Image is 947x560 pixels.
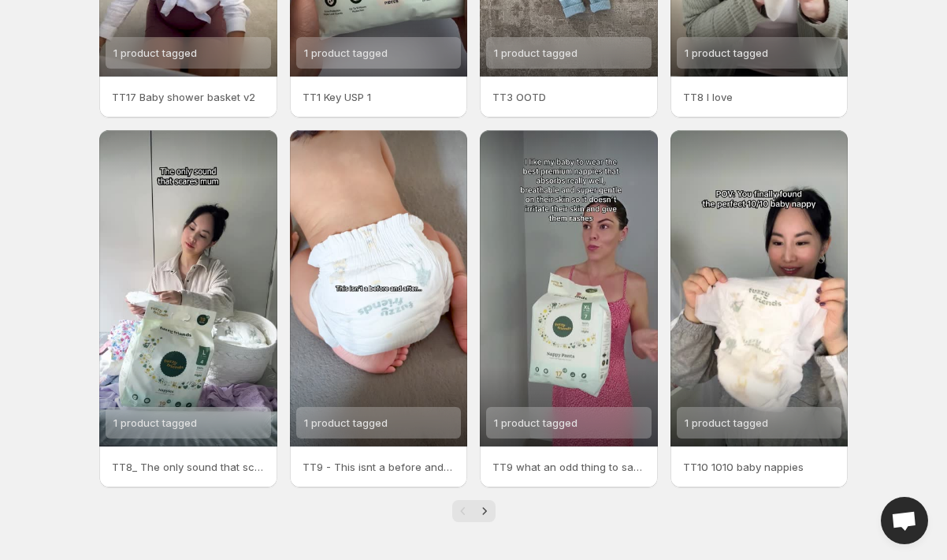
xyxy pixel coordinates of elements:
p: TT9 - This isnt a before and after v2 [303,459,455,475]
p: TT17 Baby shower basket v2 [112,89,265,105]
p: TT8_ The only sound that scares mum [PERSON_NAME] [112,459,265,475]
span: 1 product tagged [304,47,388,59]
span: 1 product tagged [304,416,388,429]
span: 1 product tagged [113,416,197,429]
button: Next [473,500,496,522]
span: 1 product tagged [494,47,577,59]
span: 1 product tagged [685,47,768,59]
p: TT3 OOTD [492,89,645,105]
nav: Pagination [452,500,496,522]
p: TT9 what an odd thing to say 1 [492,459,645,475]
span: 1 product tagged [494,416,577,429]
a: Open chat [881,497,928,544]
span: 1 product tagged [113,47,197,59]
span: 1 product tagged [685,416,768,429]
p: TT1 Key USP 1 [303,89,455,105]
p: TT8 I love [683,89,836,105]
p: TT10 1010 baby nappies [683,459,836,475]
